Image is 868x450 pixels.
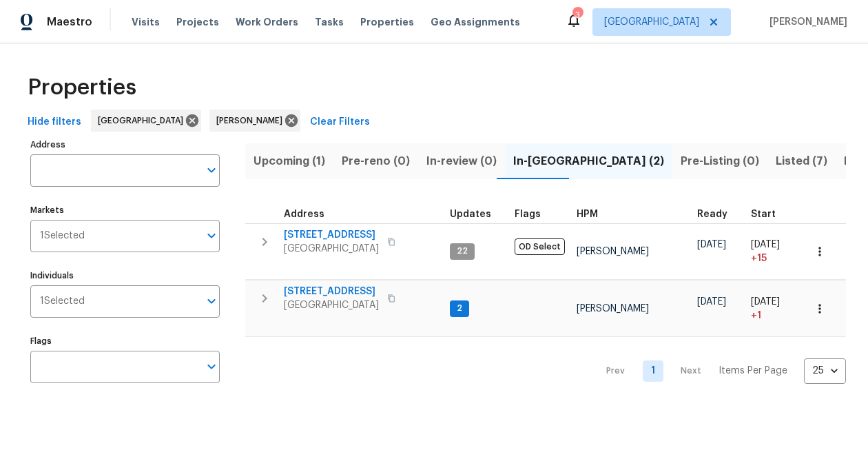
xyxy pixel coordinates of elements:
[40,230,85,242] span: 1 Selected
[515,209,541,219] span: Flags
[315,17,344,27] span: Tasks
[30,206,220,214] label: Markets
[751,209,776,219] span: Start
[513,152,664,171] span: In-[GEOGRAPHIC_DATA] (2)
[91,110,201,132] div: [GEOGRAPHIC_DATA]
[176,15,219,29] span: Projects
[450,209,491,219] span: Updates
[697,209,727,219] span: Ready
[202,226,221,245] button: Open
[451,303,468,314] span: 2
[342,152,410,171] span: Pre-reno (0)
[284,285,379,298] span: [STREET_ADDRESS]
[28,81,136,94] span: Properties
[236,15,298,29] span: Work Orders
[751,240,780,249] span: [DATE]
[284,209,324,219] span: Address
[751,309,761,323] span: + 1
[776,152,827,171] span: Listed (7)
[284,242,379,256] span: [GEOGRAPHIC_DATA]
[22,110,87,135] button: Hide filters
[515,238,565,255] span: OD Select
[132,15,160,29] span: Visits
[30,141,220,149] label: Address
[577,304,649,314] span: [PERSON_NAME]
[360,15,414,29] span: Properties
[426,152,497,171] span: In-review (0)
[697,240,726,249] span: [DATE]
[451,245,473,257] span: 22
[697,297,726,307] span: [DATE]
[202,161,221,180] button: Open
[697,209,740,219] div: Earliest renovation start date (first business day after COE or Checkout)
[593,345,846,396] nav: Pagination Navigation
[751,209,788,219] div: Actual renovation start date
[751,252,767,265] span: + 15
[751,297,780,307] span: [DATE]
[30,337,220,345] label: Flags
[643,360,663,382] a: Goto page 1
[764,15,847,29] span: [PERSON_NAME]
[28,114,81,131] span: Hide filters
[577,247,649,256] span: [PERSON_NAME]
[202,357,221,376] button: Open
[284,298,379,312] span: [GEOGRAPHIC_DATA]
[719,364,787,378] p: Items Per Page
[216,114,288,127] span: [PERSON_NAME]
[40,296,85,307] span: 1 Selected
[209,110,300,132] div: [PERSON_NAME]
[47,15,92,29] span: Maestro
[572,8,582,22] div: 3
[577,209,598,219] span: HPM
[254,152,325,171] span: Upcoming (1)
[202,292,221,311] button: Open
[804,353,846,389] div: 25
[310,114,370,131] span: Clear Filters
[604,15,699,29] span: [GEOGRAPHIC_DATA]
[304,110,375,135] button: Clear Filters
[284,228,379,242] span: [STREET_ADDRESS]
[745,280,794,337] td: Project started 1 days late
[30,272,220,280] label: Individuals
[431,15,520,29] span: Geo Assignments
[681,152,759,171] span: Pre-Listing (0)
[745,223,794,280] td: Project started 15 days late
[98,114,189,127] span: [GEOGRAPHIC_DATA]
